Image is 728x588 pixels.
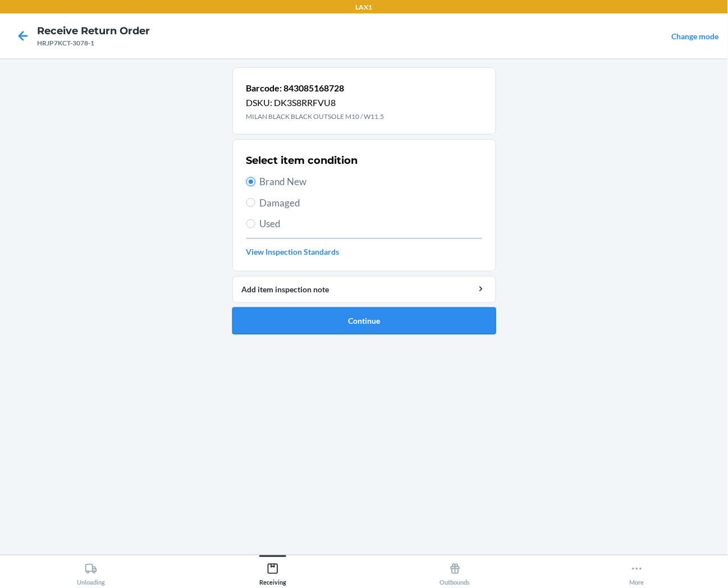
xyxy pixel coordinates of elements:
[246,219,255,228] input: Used
[246,177,255,186] input: Brand New
[672,31,719,41] a: Change mode
[630,558,644,586] div: More
[260,217,482,231] span: Used
[260,174,482,189] span: Brand New
[364,555,546,586] button: Outbounds
[77,558,105,586] div: Unloading
[246,246,482,258] a: View Inspection Standards
[182,555,364,586] button: Receiving
[259,558,286,586] div: Receiving
[260,196,482,210] span: Damaged
[246,96,384,109] p: DSKU: DK3S8RRFVU8
[246,153,358,168] h2: Select item condition
[37,24,150,38] h4: Receive Return Order
[246,112,384,122] p: MILAN BLACK BLACK OUTSOLE M10 / W11.5
[232,307,496,334] button: Continue
[232,276,496,303] button: Add item inspection note
[440,558,470,586] div: Outbounds
[356,2,373,12] p: LAX1
[37,38,150,48] div: HRJP7KCT-3078-1
[246,81,384,95] p: Barcode: 843085168728
[546,555,728,586] button: More
[246,198,255,207] input: Damaged
[242,283,487,295] div: Add item inspection note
